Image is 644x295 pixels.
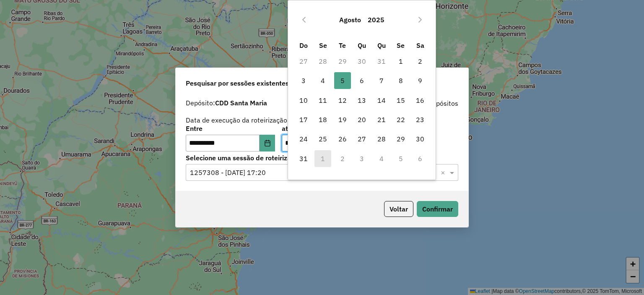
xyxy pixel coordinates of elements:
td: 9 [410,71,430,90]
span: 14 [373,92,390,109]
td: 30 [352,52,371,71]
label: Data de execução da roteirização: [186,115,289,125]
span: Qu [358,41,366,50]
span: 4 [314,72,331,89]
label: Selecione uma sessão de roteirização: [186,153,458,163]
span: 11 [314,92,331,109]
td: 13 [352,91,371,110]
td: 4 [371,149,391,168]
td: 6 [410,149,430,168]
span: 18 [314,111,331,128]
td: 8 [391,71,410,90]
span: 6 [353,72,370,89]
span: 17 [295,111,312,128]
span: Do [299,41,308,50]
span: 9 [412,72,428,89]
label: Depósito: [186,98,267,108]
span: 22 [392,111,409,128]
span: 23 [412,111,428,128]
span: 16 [412,92,428,109]
button: Choose Month [336,10,364,30]
td: 15 [391,91,410,110]
span: 8 [392,72,409,89]
span: 31 [295,150,312,167]
span: Clear all [441,167,448,178]
button: Next Month [413,13,427,26]
span: 15 [392,92,409,109]
span: 29 [392,131,409,147]
td: 4 [313,71,332,90]
button: Confirmar [417,201,458,217]
span: 12 [334,92,351,109]
span: Qu [377,41,386,50]
td: 14 [371,91,391,110]
span: Te [339,41,346,50]
td: 12 [333,91,352,110]
span: 25 [314,131,331,147]
span: Pesquisar por sessões existentes [186,78,289,88]
td: 29 [391,129,410,149]
td: 28 [371,129,391,149]
td: 19 [333,110,352,129]
td: 1 [313,149,332,168]
span: 26 [334,131,351,147]
td: 1 [391,52,410,71]
td: 2 [333,149,352,168]
span: 30 [412,131,428,147]
td: 22 [391,110,410,129]
button: Choose Date [260,135,275,151]
span: Se [319,41,327,50]
span: 2 [412,53,428,70]
span: Sa [416,41,424,50]
button: Voltar [384,201,413,217]
td: 18 [313,110,332,129]
td: 29 [333,52,352,71]
td: 31 [371,52,391,71]
span: 19 [334,111,351,128]
td: 17 [294,110,313,129]
td: 24 [294,129,313,149]
span: 1 [392,53,409,70]
span: 7 [373,72,390,89]
td: 7 [371,71,391,90]
td: 6 [352,71,371,90]
td: 27 [294,52,313,71]
td: 5 [391,149,410,168]
td: 23 [410,110,430,129]
span: 20 [353,111,370,128]
span: 10 [295,92,312,109]
span: 13 [353,92,370,109]
td: 16 [410,91,430,110]
span: 24 [295,131,312,147]
td: 10 [294,91,313,110]
td: 5 [333,71,352,90]
td: 21 [371,110,391,129]
td: 20 [352,110,371,129]
span: 3 [295,72,312,89]
label: Entre [186,123,275,133]
span: 5 [334,72,351,89]
span: 21 [373,111,390,128]
td: 31 [294,149,313,168]
td: 2 [410,52,430,71]
td: 25 [313,129,332,149]
span: 27 [353,131,370,147]
td: 30 [410,129,430,149]
td: 3 [294,71,313,90]
td: 27 [352,129,371,149]
td: 3 [352,149,371,168]
span: Se [397,41,405,50]
span: 28 [373,131,390,147]
button: Previous Month [297,13,311,26]
td: 26 [333,129,352,149]
button: Choose Year [364,10,388,30]
td: 11 [313,91,332,110]
td: 28 [313,52,332,71]
label: até [282,123,371,133]
strong: CDD Santa Maria [215,99,267,107]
